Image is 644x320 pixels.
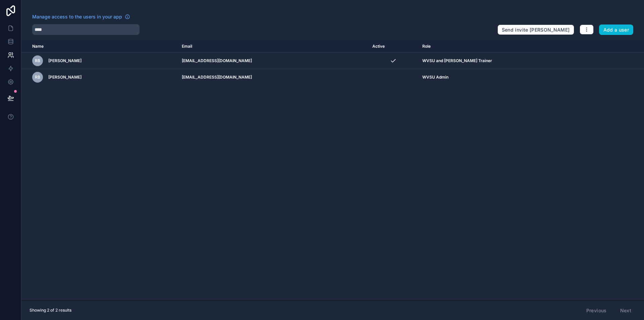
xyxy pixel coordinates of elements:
[48,58,82,63] span: [PERSON_NAME]
[422,75,448,80] span: WVSU Admin
[30,308,71,313] span: Showing 2 of 2 results
[599,25,634,35] button: Add a user
[35,75,40,80] span: RB
[21,40,644,301] div: scrollable content
[32,13,122,20] span: Manage access to the users in your app
[418,40,608,53] th: Role
[178,40,368,53] th: Email
[32,13,130,20] a: Manage access to the users in your app
[35,58,40,63] span: RB
[368,40,418,53] th: Active
[422,58,492,63] span: WVSU and [PERSON_NAME] Trainer
[21,40,178,53] th: Name
[48,75,82,80] span: [PERSON_NAME]
[178,53,368,69] td: [EMAIL_ADDRESS][DOMAIN_NAME]
[497,25,574,35] button: Send invite [PERSON_NAME]
[178,69,368,86] td: [EMAIL_ADDRESS][DOMAIN_NAME]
